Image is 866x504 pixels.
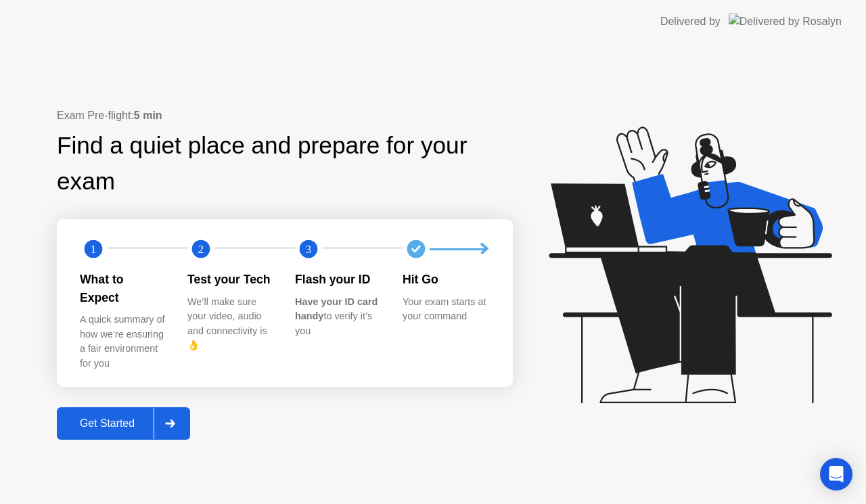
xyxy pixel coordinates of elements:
div: Open Intercom Messenger [820,458,852,490]
div: What to Expect [80,271,166,306]
div: A quick summary of how we’re ensuring a fair environment for you [80,313,166,371]
b: 5 min [134,110,162,121]
div: to verify it’s you [295,295,381,339]
div: Delivered by [660,14,721,30]
div: Test your Tech [187,271,273,288]
div: Find a quiet place and prepare for your exam [57,128,513,200]
div: Hit Go [403,271,488,288]
div: Your exam starts at your command [403,295,488,324]
text: 2 [198,243,204,256]
div: Flash your ID [295,271,381,288]
b: Have your ID card handy [295,296,378,322]
text: 3 [306,243,311,256]
img: Delivered by Rosalyn [729,14,842,29]
div: Get Started [61,417,154,430]
text: 1 [91,243,96,256]
div: We’ll make sure your video, audio and connectivity is 👌 [187,295,273,353]
button: Get Started [57,407,190,440]
div: Exam Pre-flight: [57,108,513,124]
